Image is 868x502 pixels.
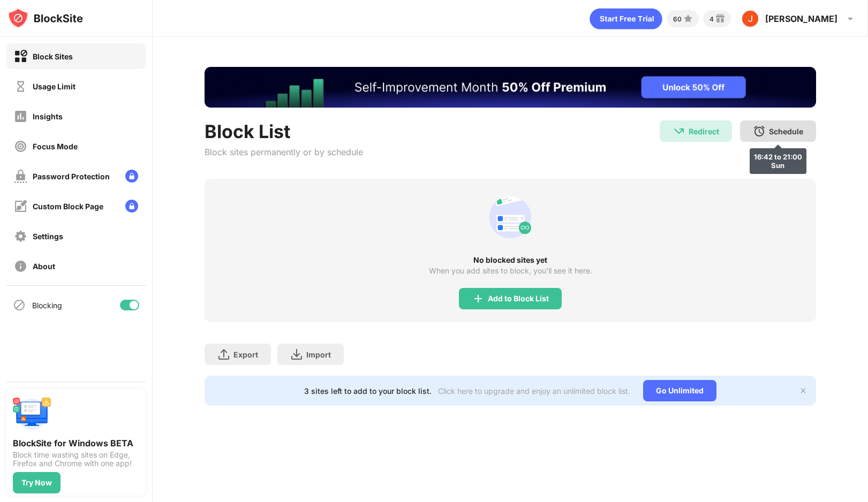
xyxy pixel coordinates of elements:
[304,386,432,395] div: 3 sites left to add to your block list.
[742,10,759,27] img: ACg8ocLdGjFulzvAKDKDL1NF74t74HzjaKCT4kv0FcHxtMoPZyuT1g=s96-c
[33,142,78,151] div: Focus Mode
[438,386,630,395] div: Click here to upgrade and enjoy an unlimited block list.
[33,202,103,211] div: Custom Block Page
[14,200,27,213] img: customize-block-page-off.svg
[485,192,536,243] div: animation
[643,380,716,401] div: Go Unlimited
[33,82,76,91] div: Usage Limit
[13,299,26,311] img: blocking-icon.svg
[710,15,714,23] div: 4
[714,12,727,25] img: reward-small.svg
[306,350,331,359] div: Import
[205,256,816,264] div: No blocked sites yet
[125,170,138,182] img: lock-menu.svg
[590,8,662,29] div: animation
[205,120,363,142] div: Block List
[21,478,52,487] div: Try Now
[7,7,83,29] img: logo-blocksite.svg
[33,172,110,181] div: Password Protection
[488,294,549,303] div: Add to Block List
[754,161,802,170] div: Sun
[14,260,27,273] img: about-off.svg
[799,386,807,395] img: x-button.svg
[754,153,802,161] div: 16:42 to 21:00
[673,15,682,23] div: 60
[33,232,63,241] div: Settings
[33,112,63,121] div: Insights
[13,451,139,468] div: Block time wasting sites on Edge, Firefox and Chrome with one app!
[689,127,719,136] div: Redirect
[14,170,27,183] img: password-protection-off.svg
[13,395,51,433] img: push-desktop.svg
[33,52,73,61] div: Block Sites
[765,13,837,24] div: [PERSON_NAME]
[682,12,695,25] img: points-small.svg
[233,350,258,359] div: Export
[14,110,27,123] img: insights-off.svg
[14,230,27,243] img: settings-off.svg
[125,200,138,212] img: lock-menu.svg
[429,267,592,275] div: When you add sites to block, you’ll see it here.
[32,301,62,310] div: Blocking
[14,80,27,93] img: time-usage-off.svg
[769,127,803,136] div: Schedule
[205,67,816,108] iframe: Banner
[13,438,139,448] div: BlockSite for Windows BETA
[14,50,27,63] img: block-on.svg
[14,140,27,153] img: focus-off.svg
[33,262,55,271] div: About
[205,147,363,157] div: Block sites permanently or by schedule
